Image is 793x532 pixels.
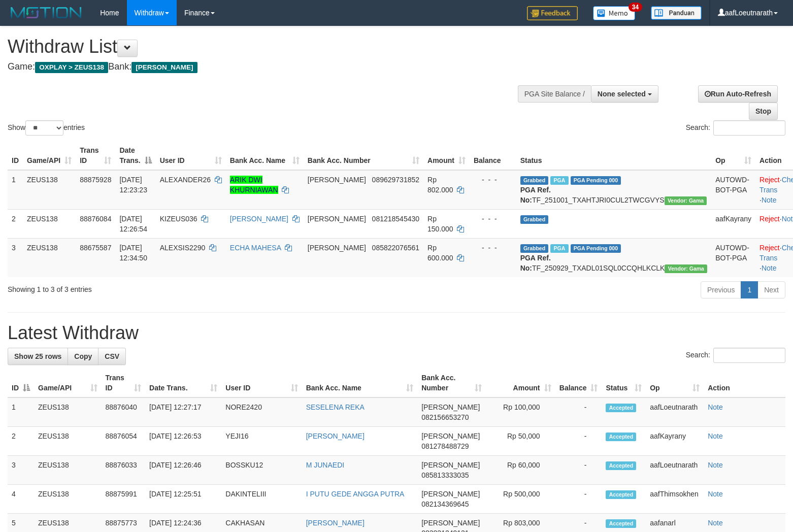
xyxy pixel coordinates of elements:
td: 3 [8,238,23,277]
div: - - - [474,175,512,185]
span: [PERSON_NAME] [421,490,480,498]
td: [DATE] 12:26:53 [145,427,221,456]
span: [DATE] 12:23:23 [119,176,147,194]
td: 2 [8,209,23,238]
th: Op: activate to sort column ascending [646,369,704,397]
td: Rp 500,000 [486,485,555,514]
th: ID [8,141,23,170]
span: Show 25 rows [14,352,61,360]
td: [DATE] 12:26:46 [145,456,221,485]
th: Balance: activate to sort column ascending [555,369,602,397]
td: Rp 60,000 [486,456,555,485]
span: [PERSON_NAME] [421,403,480,411]
td: AUTOWD-BOT-PGA [711,238,755,277]
a: [PERSON_NAME] [230,215,288,223]
span: [PERSON_NAME] [421,519,480,527]
td: [DATE] 12:25:51 [145,485,221,514]
span: Rp 802.000 [427,176,453,194]
span: [DATE] 12:34:50 [119,244,147,262]
span: OXPLAY > ZEUS138 [35,62,108,73]
a: Reject [759,215,780,223]
a: Previous [701,281,741,298]
td: 4 [8,485,34,514]
div: - - - [474,243,512,253]
td: 88876054 [102,427,146,456]
a: [PERSON_NAME] [306,432,365,440]
a: Show 25 rows [8,348,68,365]
td: Rp 100,000 [486,397,555,427]
td: aafLoeutnarath [646,397,704,427]
td: ZEUS138 [23,170,76,210]
td: ZEUS138 [34,456,102,485]
select: Showentries [25,120,63,136]
span: Vendor URL: https://trx31.1velocity.biz [665,196,707,205]
th: Action [704,369,785,397]
a: CSV [98,348,126,365]
span: Rp 600.000 [427,244,453,262]
a: ARIK DWI KHURNIAWAN [230,176,278,194]
span: [PERSON_NAME] [131,62,197,73]
a: Copy [68,348,98,365]
span: Accepted [606,433,636,441]
div: - - - [474,214,512,224]
span: 88675587 [80,244,111,252]
span: [PERSON_NAME] [308,176,366,184]
td: NORE2420 [221,397,302,427]
td: - [555,427,602,456]
th: Game/API: activate to sort column ascending [34,369,102,397]
img: MOTION_logo.png [8,5,85,20]
span: Grabbed [520,176,549,185]
td: YEJI16 [221,427,302,456]
td: BOSSKU12 [221,456,302,485]
td: 88876040 [102,397,146,427]
span: Accepted [606,490,636,499]
a: [PERSON_NAME] [306,519,365,527]
label: Search: [686,120,785,136]
td: 2 [8,427,34,456]
td: Rp 50,000 [486,427,555,456]
span: Copy 082156653270 to clipboard [421,413,469,421]
span: Copy 089629731852 to clipboard [372,176,419,184]
span: Grabbed [520,215,549,224]
b: PGA Ref. No: [520,186,551,204]
td: AUTOWD-BOT-PGA [711,170,755,210]
span: Copy 081218545430 to clipboard [372,215,419,223]
span: Copy [74,352,92,360]
a: Note [708,490,723,498]
span: Grabbed [520,244,549,253]
th: Amount: activate to sort column ascending [423,141,470,170]
span: ALEXSIS2290 [160,244,206,252]
a: SESELENA REKA [306,403,365,411]
span: Marked by aafpengsreynich [550,244,568,253]
th: Bank Acc. Name: activate to sort column ascending [302,369,418,397]
td: - [555,456,602,485]
th: Trans ID: activate to sort column ascending [102,369,146,397]
td: aafKayrany [711,209,755,238]
span: Marked by aafanarl [550,176,568,185]
button: None selected [591,85,658,103]
span: Rp 150.000 [427,215,453,233]
span: 34 [629,3,642,12]
td: 1 [8,397,34,427]
th: Status: activate to sort column ascending [602,369,646,397]
th: Bank Acc. Name: activate to sort column ascending [226,141,304,170]
span: [PERSON_NAME] [308,215,366,223]
td: TF_251001_TXAHTJRI0CUL2TWCGVYS [516,170,712,210]
span: PGA Pending [571,176,621,185]
th: ID: activate to sort column descending [8,369,34,397]
span: CSV [105,352,119,360]
th: Game/API: activate to sort column ascending [23,141,76,170]
h4: Game: Bank: [8,62,518,72]
td: 88876033 [102,456,146,485]
td: [DATE] 12:27:17 [145,397,221,427]
label: Search: [686,348,785,363]
span: 88876084 [80,215,111,223]
td: - [555,485,602,514]
a: Note [708,403,723,411]
span: Vendor URL: https://trx31.1velocity.biz [665,264,707,273]
a: Next [757,281,785,298]
span: [DATE] 12:26:54 [119,215,147,233]
span: KIZEUS036 [160,215,197,223]
a: Note [762,264,777,272]
th: Status [516,141,712,170]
